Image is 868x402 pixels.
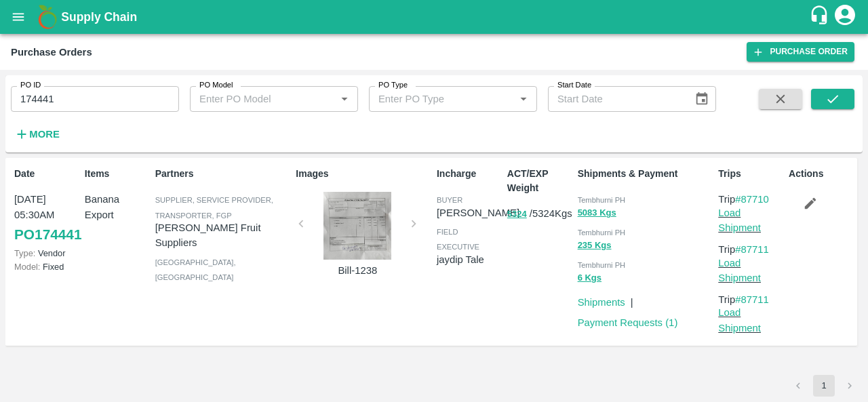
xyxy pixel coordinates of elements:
a: Purchase Order [747,42,854,62]
button: Open [515,90,532,108]
nav: pagination navigation [785,375,863,397]
p: [PERSON_NAME] Fruit Suppliers [155,220,291,251]
span: Tembhurni PH [578,261,626,269]
p: Bill-1238 [307,263,408,278]
strong: More [29,129,60,140]
p: Trip [718,292,783,307]
a: Load Shipment [718,307,761,333]
span: Supplier, Service Provider, Transporter, FGP [155,196,273,219]
div: customer-support [809,5,833,29]
button: 6 Kgs [578,270,601,286]
div: account of current user [833,3,857,31]
a: Shipments [578,297,625,308]
p: jaydip Tale [437,252,502,267]
label: Start Date [557,80,591,91]
div: | [625,289,633,310]
p: [PERSON_NAME] [437,205,519,220]
button: Open [336,90,353,108]
p: Vendor [14,247,79,260]
a: Load Shipment [718,207,761,233]
p: Trip [718,242,783,257]
p: [DATE] 05:30AM [14,192,79,222]
p: Fixed [14,260,79,273]
b: Supply Chain [61,10,137,24]
input: Start Date [548,86,684,112]
p: Items [85,167,150,181]
button: 235 Kgs [578,238,612,254]
span: field executive [437,228,479,251]
p: Date [14,167,79,181]
a: Payment Requests (1) [578,317,678,328]
input: Enter PO ID [11,86,179,112]
span: Tembhurni PH [578,196,626,204]
div: Purchase Orders [11,43,92,61]
span: Model: [14,262,40,272]
button: Choose date [689,86,715,112]
button: 5324 [507,207,527,222]
button: 5083 Kgs [578,205,616,221]
a: Load Shipment [718,258,761,283]
a: PO174441 [14,222,81,247]
button: More [11,123,63,146]
p: Images [296,167,431,181]
p: Incharge [437,167,502,181]
p: ACT/EXP Weight [507,167,572,195]
span: [GEOGRAPHIC_DATA] , [GEOGRAPHIC_DATA] [155,258,236,281]
input: Enter PO Model [194,90,314,108]
button: open drawer [3,1,34,33]
img: logo [34,3,61,31]
p: Trip [718,192,783,207]
p: Trips [718,167,783,181]
span: Type: [14,248,35,258]
a: #87711 [735,244,769,255]
a: Supply Chain [61,7,809,26]
p: Actions [789,167,854,181]
p: / 5324 Kgs [507,206,572,222]
label: PO Type [378,80,408,91]
span: Tembhurni PH [578,228,626,237]
a: #87711 [735,294,769,305]
button: page 1 [813,375,835,397]
p: Shipments & Payment [578,167,713,181]
label: PO Model [199,80,233,91]
a: #87710 [735,194,769,205]
p: Partners [155,167,291,181]
label: PO ID [20,80,41,91]
input: Enter PO Type [373,90,493,108]
span: buyer [437,196,462,204]
p: Banana Export [85,192,150,222]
